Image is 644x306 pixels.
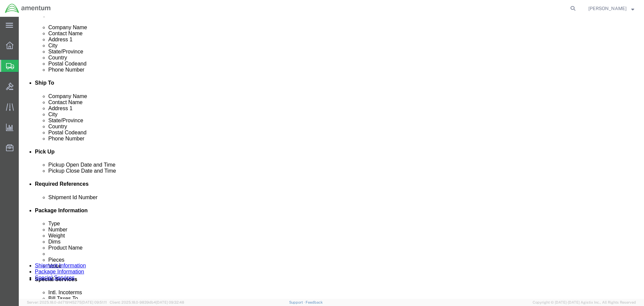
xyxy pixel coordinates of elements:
[27,300,107,304] span: Server: 2025.18.0-dd719145275
[588,5,627,12] span: Robert Howard
[306,300,323,304] a: Feedback
[19,17,644,299] iframe: FS Legacy Container
[82,300,107,304] span: [DATE] 09:51:11
[533,300,636,305] span: Copyright © [DATE]-[DATE] Agistix Inc., All Rights Reserved
[588,4,635,12] button: [PERSON_NAME]
[156,300,184,304] span: [DATE] 09:32:48
[110,300,184,304] span: Client: 2025.18.0-9839db4
[5,3,51,13] img: logo
[289,300,306,304] a: Support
